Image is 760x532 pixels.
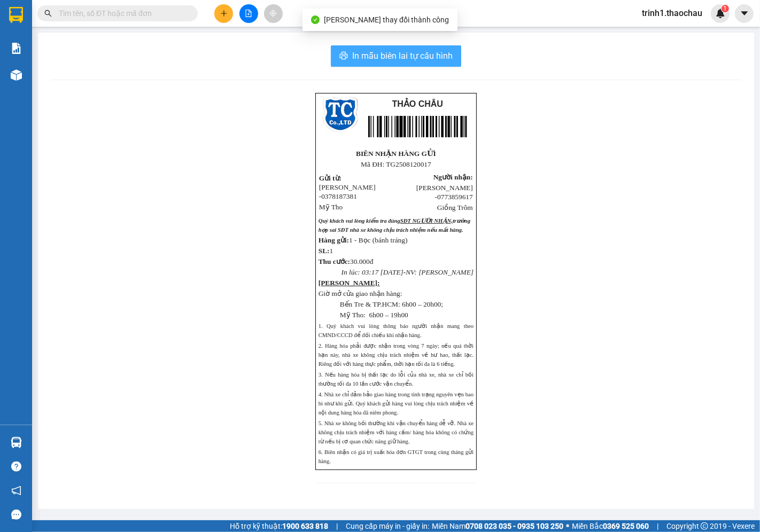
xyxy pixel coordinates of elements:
[437,193,473,201] span: 0773859617
[311,15,320,24] span: check-circle
[9,7,23,23] img: logo-vxr
[319,174,342,182] span: Gửi từ:
[342,268,379,276] span: In lúc: 03:17
[319,236,349,244] strong: Hàng gửi:
[723,5,727,12] span: 1
[701,522,708,530] span: copyright
[264,4,283,23] button: aim
[716,9,725,18] img: icon-new-feature
[392,99,443,108] span: THẢO CHÂU
[319,203,343,211] span: Mỹ Tho
[239,4,258,23] button: file-add
[572,520,649,532] span: Miền Bắc
[214,4,233,23] button: plus
[319,392,474,416] span: 4. Nhà xe chỉ đảm bảo giao hàng trong tình trạng nguyên vẹn bao bì như khi gửi. Quý kh...
[339,51,348,61] span: printer
[11,69,22,81] img: warehouse-icon
[319,372,474,387] span: 3. Nếu hàng hóa bị thất lạc do lỗi của nhà xe, nhà xe chỉ bồi thường tối đa 10 lần ...
[11,437,22,448] img: warehouse-icon
[59,7,185,19] input: Tìm tên, số ĐT hoặc mã đơn
[603,522,649,530] strong: 0369 525 060
[406,268,474,276] span: NV: [PERSON_NAME]
[381,268,404,276] span: [DATE]
[44,10,52,17] span: search
[349,236,407,244] span: 1 - Bọc (bánh tráng)
[319,290,402,298] span: Giờ mở cửa giao nhận hàng:
[740,9,749,18] span: caret-down
[269,10,277,17] span: aim
[340,311,408,319] span: Mỹ Tho: 6h00 – 19h00
[11,461,21,472] span: question-circle
[722,5,729,12] sup: 1
[323,97,358,132] img: logo
[331,45,461,67] button: printerIn mẫu biên lai tự cấu hình
[346,520,429,532] span: Cung cấp máy in - giấy in:
[319,183,376,200] span: [PERSON_NAME] -
[319,247,330,255] span: SL:
[356,150,436,158] strong: BIÊN NHẬN HÀNG GỬI
[416,184,473,201] span: [PERSON_NAME] -
[400,218,453,224] span: SĐT NGƯỜI NHẬN,
[11,510,21,520] span: message
[319,218,470,233] span: Quý khách vui lòng kiểm tra đúng trường hợp sai SĐT nhà xe không chịu trách nhiệm nếu...
[319,279,380,287] strong: [PERSON_NAME]:
[432,520,563,532] span: Miền Nam
[324,15,449,24] span: [PERSON_NAME] thay đổi thành công
[404,268,406,276] span: -
[319,323,474,338] span: 1. Quý khách vui lòng thông báo người nhận mang theo CMND/CCCD để đối chiếu khi nhận ha...
[340,300,443,308] span: Bến Tre & TP.HCM: 6h00 – 20h00;
[321,192,357,200] span: 0378187381
[336,520,338,532] span: |
[361,160,431,168] span: Mã ĐH: TG2508120017
[352,49,453,62] span: In mẫu biên lai tự cấu hình
[11,486,21,496] span: notification
[433,173,473,181] span: Người nhận:
[633,6,711,20] span: trinh1.thaochau
[230,520,328,532] span: Hỗ trợ kỹ thuật:
[566,524,569,528] span: ⚪️
[735,4,754,23] button: caret-down
[319,257,350,265] span: Thu cước:
[350,257,373,265] span: 30.000đ
[330,247,334,255] span: 1
[657,520,658,532] span: |
[466,522,563,530] strong: 0708 023 035 - 0935 103 250
[437,204,473,212] span: Giồng Trôm
[282,522,328,530] strong: 1900 633 818
[11,43,22,54] img: solution-icon
[220,10,228,17] span: plus
[319,343,474,367] span: 2. Hàng hóa phải được nhận trong vòng 7 ngày; nếu quá thời hạn này, nhà xe không chịu...
[319,420,474,444] span: 5. Nhà xe không bồi thường khi vận chuyển hàng dễ vỡ. Nhà xe không chịu trách nhiệm vơ...
[319,449,474,464] span: 6. Biên nhận có giá trị xuất hóa đơn GTGT trong cùng tháng gửi hàng.
[245,10,252,17] span: file-add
